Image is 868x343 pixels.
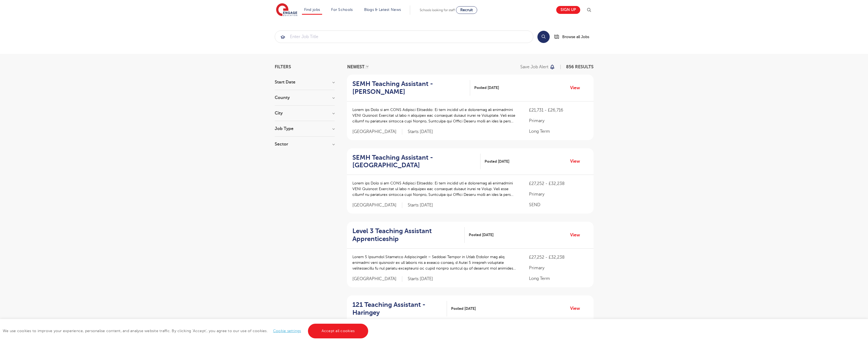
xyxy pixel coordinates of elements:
a: Level 3 Teaching Assistant Apprenticeship [352,227,465,243]
span: [GEOGRAPHIC_DATA] [352,129,402,135]
a: Sign up [556,6,580,14]
span: [GEOGRAPHIC_DATA] [352,276,402,282]
a: View [570,158,584,165]
span: [GEOGRAPHIC_DATA] [352,202,402,208]
p: Save job alert [520,65,548,69]
p: Long Term [529,128,588,135]
a: SEMH Teaching Assistant - [GEOGRAPHIC_DATA] [352,154,480,169]
p: £27,252 - £32,238 [529,180,588,187]
span: Posted [DATE] [485,159,509,164]
button: Save job alert [520,65,555,69]
a: Accept all cookies [308,324,368,338]
p: Primary [529,265,588,271]
span: We use cookies to improve your experience, personalise content, and analyse website traffic. By c... [3,329,370,333]
p: Lorem ips Dolo si am CONS Adipisci Elitseddo: Ei tem incidid utl e doloremag ali enimadmini VENI ... [352,107,518,124]
p: Primary [529,118,588,124]
p: Lorem ips Dolo si am CONS Adipisci Elitseddo: Ei tem incidid utl e doloremag ali enimadmini VENI ... [352,180,518,197]
a: View [570,231,584,239]
span: Recruit [460,8,473,12]
a: Recruit [456,6,477,14]
div: Submit [275,30,533,43]
p: Starts [DATE] [408,276,433,282]
span: Posted [DATE] [469,232,494,238]
h2: SEMH Teaching Assistant - [PERSON_NAME] [352,80,466,96]
a: View [570,305,584,312]
p: £21,731 - £26,716 [529,107,588,113]
a: 121 Teaching Assistant - Haringey [352,301,447,317]
h2: 121 Teaching Assistant - Haringey [352,301,443,317]
span: Posted [DATE] [451,306,476,311]
a: Browse all Jobs [554,34,594,40]
span: Filters [275,65,291,69]
h2: Level 3 Teaching Assistant Apprenticeship [352,227,460,243]
a: Cookie settings [273,329,301,333]
p: £27,252 - £32,238 [529,254,588,261]
span: Schools looking for staff [420,8,455,12]
a: SEMH Teaching Assistant - [PERSON_NAME] [352,80,470,96]
a: For Schools [331,8,353,12]
p: Starts [DATE] [408,129,433,135]
a: Find jobs [304,8,320,12]
span: Posted [DATE] [474,85,499,91]
h3: Job Type [275,126,335,131]
span: Browse all Jobs [562,34,589,40]
h2: SEMH Teaching Assistant - [GEOGRAPHIC_DATA] [352,154,476,169]
p: Lorem 5 Ipsumdol Sitametco Adipiscingelit – Seddoei Tempor in Utlab Etdolor mag aliq enimadmi ven... [352,254,518,271]
p: Long Term [529,275,588,282]
input: Submit [275,31,533,43]
h3: City [275,111,335,115]
h3: Start Date [275,80,335,84]
p: Primary [529,191,588,197]
button: Search [537,31,550,43]
h3: Sector [275,142,335,146]
p: Starts [DATE] [408,202,433,208]
img: Engage Education [276,3,297,17]
span: 856 RESULTS [566,64,594,69]
p: SEND [529,202,588,208]
a: Blogs & Latest News [364,8,401,12]
a: View [570,84,584,91]
h3: County [275,95,335,100]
